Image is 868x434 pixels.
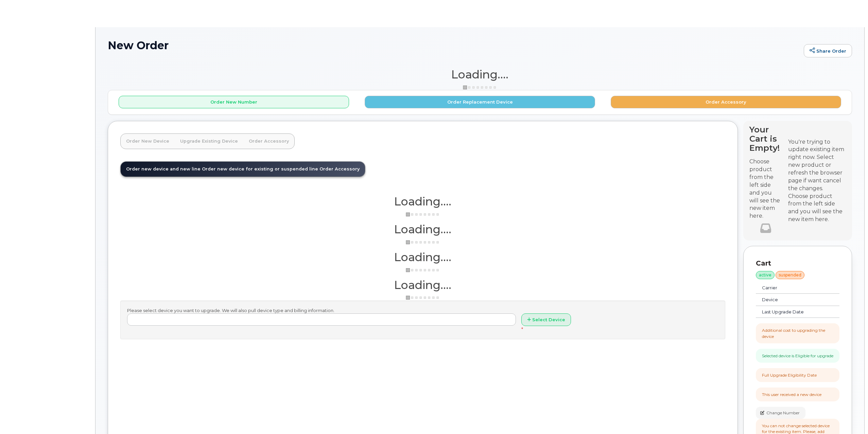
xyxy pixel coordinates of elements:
img: ajax-loader-3a6953c30dc77f0bf724df975f13086db4f4c1262e45940f03d1251963f1bf2e.gif [406,295,440,300]
span: Order Accessory [319,166,360,171]
h1: Loading.... [120,195,725,207]
a: Upgrade Existing Device [175,134,243,149]
div: active [756,271,775,279]
h1: Loading.... [108,68,852,80]
h1: Loading.... [120,251,725,263]
td: Last Upgrade Date [756,306,824,318]
span: Order new device and new line [126,166,201,171]
div: suspended [776,271,804,279]
div: Additional cost to upgrading the device [762,327,833,339]
div: Choose product from the left side and you will see the new item here. [788,193,846,223]
div: Please select device you want to upgrade. We will also pull device type and billing information. [120,301,725,339]
div: This user received a new device [762,392,821,397]
button: Change Number [756,407,805,419]
div: You're trying to update existing item right now. Select new product or refresh the browser page i... [788,138,846,193]
button: Order New Number [119,96,349,108]
h4: Your Cart is Empty! [749,125,782,152]
button: Select Device [521,313,571,326]
div: Full Upgrade Eligibility Date [762,372,817,378]
img: ajax-loader-3a6953c30dc77f0bf724df975f13086db4f4c1262e45940f03d1251963f1bf2e.gif [406,240,440,245]
span: Change Number [766,410,800,416]
p: Choose product from the left side and you will see the new item here. [749,158,782,220]
a: Share Order [804,44,852,58]
a: Order New Device [121,134,175,149]
img: ajax-loader-3a6953c30dc77f0bf724df975f13086db4f4c1262e45940f03d1251963f1bf2e.gif [406,212,440,217]
td: Device [756,294,824,306]
button: Order Replacement Device [365,96,595,108]
h1: Loading.... [120,279,725,291]
button: Order Accessory [611,96,841,108]
a: Order Accessory [243,134,294,149]
img: ajax-loader-3a6953c30dc77f0bf724df975f13086db4f4c1262e45940f03d1251963f1bf2e.gif [463,85,497,90]
td: Carrier [756,282,824,294]
img: ajax-loader-3a6953c30dc77f0bf724df975f13086db4f4c1262e45940f03d1251963f1bf2e.gif [406,268,440,273]
div: Selected device is Eligible for upgrade [762,353,833,359]
span: Order new device for existing or suspended line [202,166,318,171]
h1: Loading.... [120,223,725,235]
h1: New Order [108,39,800,51]
p: Cart [756,258,839,268]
